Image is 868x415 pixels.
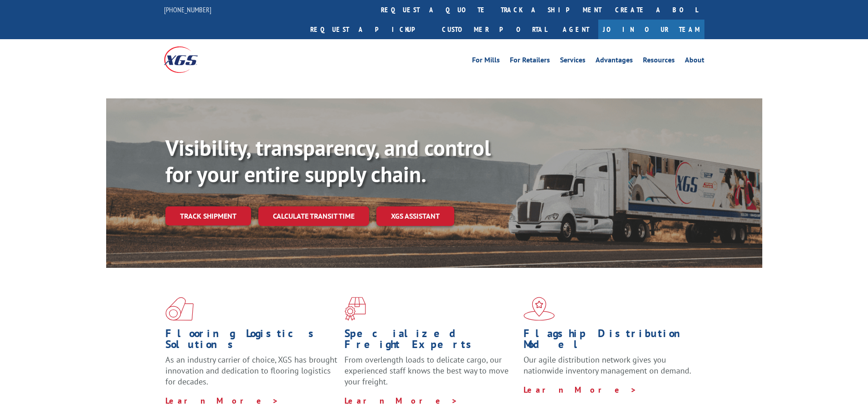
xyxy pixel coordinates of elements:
[344,328,517,354] h1: Specialized Freight Experts
[510,56,550,67] a: For Retailers
[165,297,194,321] img: xgs-icon-total-supply-chain-intelligence-red
[165,328,338,354] h1: Flooring Logistics Solutions
[344,297,366,321] img: xgs-icon-focused-on-flooring-red
[344,395,458,406] a: Learn More >
[524,328,696,354] h1: Flagship Distribution Model
[524,297,555,321] img: xgs-icon-flagship-distribution-model-red
[165,133,491,188] b: Visibility, transparency, and control for your entire supply chain.
[303,20,435,39] a: Request a pickup
[524,384,637,395] a: Learn More >
[598,20,704,39] a: Join Our Team
[554,20,598,39] a: Agent
[344,354,517,395] p: From overlength loads to delicate cargo, our experienced staff knows the best way to move your fr...
[164,5,211,14] a: [PHONE_NUMBER]
[165,354,337,387] span: As an industry carrier of choice, XGS has brought innovation and dedication to flooring logistics...
[524,354,691,376] span: Our agile distribution network gives you nationwide inventory management on demand.
[560,56,586,67] a: Services
[685,56,704,67] a: About
[376,206,454,226] a: XGS ASSISTANT
[165,206,251,225] a: Track shipment
[435,20,554,39] a: Customer Portal
[165,395,279,406] a: Learn More >
[596,56,633,67] a: Advantages
[472,56,500,67] a: For Mills
[643,56,675,67] a: Resources
[258,206,369,226] a: Calculate transit time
